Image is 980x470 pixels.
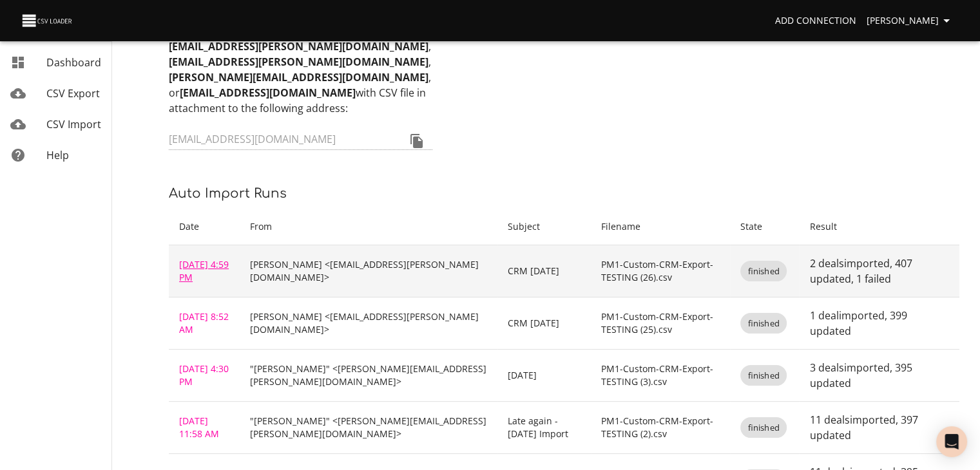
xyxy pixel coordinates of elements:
td: [DATE] [497,350,591,402]
p: 3 deals imported , 395 updated [809,360,949,391]
td: CRM [DATE] [497,245,591,297]
span: finished [740,370,787,382]
th: State [730,209,799,245]
a: [DATE] 4:30 PM [179,362,229,388]
td: "[PERSON_NAME]" <[PERSON_NAME][EMAIL_ADDRESS][PERSON_NAME][DOMAIN_NAME]> [240,350,497,402]
a: [DATE] 11:58 AM [179,415,219,440]
a: [DATE] 4:59 PM [179,258,229,283]
span: Auto Import Runs [169,186,287,201]
td: PM1-Custom-CRM-Export-TESTING (2).csv [591,402,730,454]
p: 11 deals imported , 397 updated [809,412,949,443]
th: Date [169,209,240,245]
td: PM1-Custom-CRM-Export-TESTING (25).csv [591,297,730,350]
span: CSV Import [46,117,101,131]
td: [PERSON_NAME] <[EMAIL_ADDRESS][PERSON_NAME][DOMAIN_NAME]> [240,297,497,350]
strong: [EMAIL_ADDRESS][PERSON_NAME][DOMAIN_NAME] [169,55,428,69]
img: CSV Loader [21,12,75,30]
span: Add Connection [775,13,856,29]
span: finished [740,317,787,330]
span: Dashboard [46,55,101,70]
p: 1 deal imported , 399 updated [809,308,949,339]
td: [PERSON_NAME] <[EMAIL_ADDRESS][PERSON_NAME][DOMAIN_NAME]> [240,245,497,297]
th: Subject [497,209,591,245]
button: Copy to clipboard [401,126,432,156]
p: 2 deals imported , 407 updated , 1 failed [809,256,949,287]
button: [PERSON_NAME] [861,9,959,33]
th: From [240,209,497,245]
strong: [EMAIL_ADDRESS][DOMAIN_NAME] [180,86,356,100]
a: [DATE] 8:52 AM [179,310,229,335]
a: Add Connection [770,9,861,33]
span: finished [740,422,787,434]
div: Open Intercom Messenger [936,426,967,457]
strong: [EMAIL_ADDRESS][PERSON_NAME][DOMAIN_NAME] [169,39,428,53]
span: [PERSON_NAME] [867,13,954,29]
td: CRM [DATE] [497,297,591,350]
th: Filename [591,209,730,245]
span: finished [740,265,787,277]
td: PM1-Custom-CRM-Export-TESTING (3).csv [591,350,730,402]
strong: [PERSON_NAME][EMAIL_ADDRESS][DOMAIN_NAME] [169,70,428,84]
td: Late again - [DATE] Import [497,402,591,454]
td: "[PERSON_NAME]" <[PERSON_NAME][EMAIL_ADDRESS][PERSON_NAME][DOMAIN_NAME]> [240,402,497,454]
td: PM1-Custom-CRM-Export-TESTING (26).csv [591,245,730,297]
th: Result [799,209,959,245]
span: CSV Export [46,86,100,100]
span: Help [46,148,69,162]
